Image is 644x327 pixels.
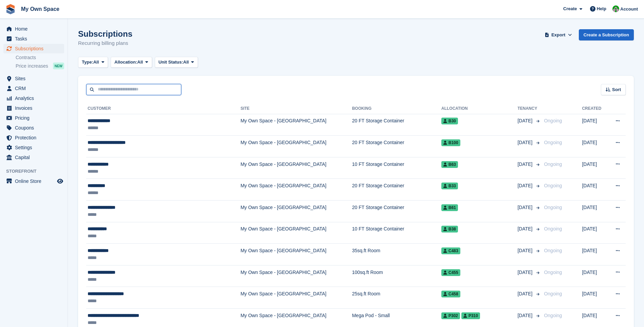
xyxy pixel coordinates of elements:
[3,34,64,44] a: menu
[86,103,240,114] th: Customer
[582,114,607,136] td: [DATE]
[155,57,198,68] button: Unit Status: All
[15,143,56,152] span: Settings
[441,291,460,297] span: C458
[78,57,108,68] button: Type: All
[441,247,460,254] span: C483
[544,29,573,40] button: Export
[544,226,562,231] span: Ongoing
[183,59,189,66] span: All
[78,39,132,47] p: Recurring billing plans
[159,59,183,66] span: Unit Status:
[3,123,64,133] a: menu
[582,265,607,287] td: [DATE]
[461,312,480,319] span: P310
[544,183,562,188] span: Ongoing
[517,247,534,254] span: [DATE]
[582,201,607,222] td: [DATE]
[240,244,352,265] td: My Own Space - [GEOGRAPHIC_DATA]
[3,24,64,34] a: menu
[352,201,441,222] td: 20 FT Storage Container
[517,103,541,114] th: Tenancy
[240,201,352,222] td: My Own Space - [GEOGRAPHIC_DATA]
[111,57,152,68] button: Allocation: All
[544,161,562,167] span: Ongoing
[582,136,607,157] td: [DATE]
[441,312,460,319] span: P302
[441,269,460,276] span: C455
[240,136,352,157] td: My Own Space - [GEOGRAPHIC_DATA]
[16,62,64,70] a: Price increases NEW
[15,153,56,162] span: Capital
[544,291,562,296] span: Ongoing
[352,157,441,179] td: 10 FT Storage Container
[6,168,68,175] span: Storefront
[441,161,458,168] span: B63
[15,133,56,142] span: Protection
[15,176,56,186] span: Online Store
[15,74,56,83] span: Sites
[582,287,607,309] td: [DATE]
[517,161,534,168] span: [DATE]
[240,287,352,309] td: My Own Space - [GEOGRAPHIC_DATA]
[3,44,64,53] a: menu
[352,222,441,244] td: 10 FT Storage Container
[15,123,56,133] span: Coupons
[551,32,565,38] span: Export
[240,157,352,179] td: My Own Space - [GEOGRAPHIC_DATA]
[517,312,534,319] span: [DATE]
[517,204,534,211] span: [DATE]
[517,117,534,124] span: [DATE]
[517,290,534,297] span: [DATE]
[517,225,534,233] span: [DATE]
[544,205,562,210] span: Ongoing
[78,29,132,38] h1: Subscriptions
[612,5,619,12] img: Paula Harris
[15,103,56,113] span: Invoices
[15,24,56,34] span: Home
[352,287,441,309] td: 25sq.ft Room
[53,63,64,69] div: NEW
[441,183,458,189] span: B33
[137,59,143,66] span: All
[582,103,607,114] th: Created
[582,179,607,201] td: [DATE]
[15,113,56,123] span: Pricing
[93,59,99,66] span: All
[240,114,352,136] td: My Own Space - [GEOGRAPHIC_DATA]
[16,63,48,69] span: Price increases
[544,313,562,318] span: Ongoing
[441,139,460,146] span: B100
[517,182,534,189] span: [DATE]
[352,179,441,201] td: 20 FT Storage Container
[15,34,56,44] span: Tasks
[82,59,93,66] span: Type:
[16,54,64,61] a: Contracts
[517,269,534,276] span: [DATE]
[579,29,634,40] a: Create a Subscription
[240,222,352,244] td: My Own Space - [GEOGRAPHIC_DATA]
[56,177,64,185] a: Preview store
[15,44,56,53] span: Subscriptions
[612,86,621,93] span: Sort
[352,103,441,114] th: Booking
[620,6,638,13] span: Account
[582,157,607,179] td: [DATE]
[3,143,64,152] a: menu
[352,114,441,136] td: 20 FT Storage Container
[544,140,562,145] span: Ongoing
[3,74,64,83] a: menu
[441,103,517,114] th: Allocation
[352,136,441,157] td: 20 FT Storage Container
[3,103,64,113] a: menu
[441,226,458,233] span: B38
[3,133,64,142] a: menu
[597,5,606,12] span: Help
[114,59,137,66] span: Allocation:
[563,5,577,12] span: Create
[5,4,16,14] img: stora-icon-8386f47178a22dfd0bd8f6a31ec36ba5ce8667c1dd55bd0f319d3a0aa187defe.svg
[15,84,56,93] span: CRM
[240,179,352,201] td: My Own Space - [GEOGRAPHIC_DATA]
[240,103,352,114] th: Site
[3,113,64,123] a: menu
